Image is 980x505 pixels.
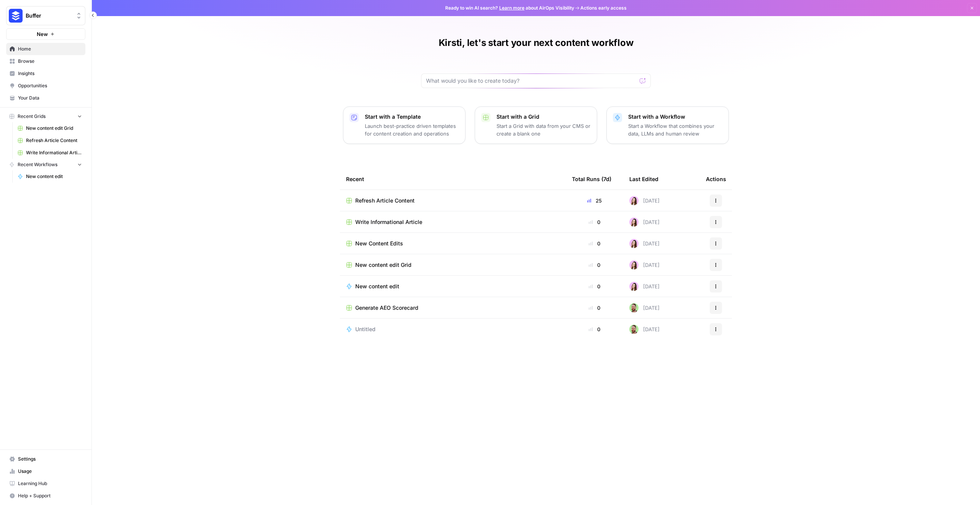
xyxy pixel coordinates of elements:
[18,82,82,89] span: Opportunities
[6,67,85,80] a: Insights
[497,113,591,121] p: Start with a Grid
[26,137,82,144] span: Refresh Article Content
[346,197,560,204] a: Refresh Article Content
[18,70,82,77] span: Insights
[18,95,82,101] span: Your Data
[629,325,639,334] img: h0tmkl8gkwk0b1sam96cuweejb2d
[355,240,403,247] span: New Content Edits
[629,168,658,190] div: Last Edited
[6,490,85,502] button: Help + Support
[346,283,560,290] a: New content edit
[6,453,85,465] a: Settings
[346,168,560,190] div: Recent
[629,303,660,312] div: [DATE]
[572,325,617,333] div: 0
[629,303,639,312] img: h0tmkl8gkwk0b1sam96cuweejb2d
[629,282,660,291] div: [DATE]
[355,197,415,204] span: Refresh Article Content
[26,12,72,20] span: Buffer
[343,106,465,144] button: Start with a TemplateLaunch best-practice driven templates for content creation and operations
[355,325,376,333] span: Untitled
[706,168,726,190] div: Actions
[355,261,412,269] span: New content edit Grid
[629,217,660,227] div: [DATE]
[572,240,617,247] div: 0
[606,106,729,144] button: Start with a WorkflowStart a Workflow that combines your data, LLMs and human review
[572,283,617,290] div: 0
[346,240,560,247] a: New Content Edits
[628,122,722,137] p: Start a Workflow that combines your data, LLMs and human review
[6,6,85,25] button: Workspace: Buffer
[629,282,639,291] img: 6eohlkvfyuj7ut2wjerunczchyi7
[346,325,560,333] a: Untitled
[497,122,591,137] p: Start a Grid with data from your CMS or create a blank one
[6,92,85,104] a: Your Data
[572,197,617,204] div: 25
[629,260,660,270] div: [DATE]
[37,30,48,38] span: New
[355,304,418,312] span: Generate AEO Scorecard
[18,480,82,487] span: Learning Hub
[346,218,560,226] a: Write Informational Article
[355,283,399,290] span: New content edit
[18,161,57,168] span: Recent Workflows
[6,80,85,92] a: Opportunities
[365,113,459,121] p: Start with a Template
[365,122,459,137] p: Launch best-practice driven templates for content creation and operations
[26,125,82,132] span: New content edit Grid
[346,261,560,269] a: New content edit Grid
[629,196,639,205] img: 6eohlkvfyuj7ut2wjerunczchyi7
[629,260,639,270] img: 6eohlkvfyuj7ut2wjerunczchyi7
[629,239,660,248] div: [DATE]
[572,168,611,190] div: Total Runs (7d)
[572,218,617,226] div: 0
[18,456,82,463] span: Settings
[346,304,560,312] a: Generate AEO Scorecard
[572,261,617,269] div: 0
[6,465,85,477] a: Usage
[14,147,85,159] a: Write Informational Article
[572,304,617,312] div: 0
[6,55,85,67] a: Browse
[6,43,85,55] a: Home
[426,77,637,85] input: What would you like to create today?
[18,58,82,65] span: Browse
[6,111,85,122] button: Recent Grids
[6,477,85,490] a: Learning Hub
[14,134,85,147] a: Refresh Article Content
[14,122,85,134] a: New content edit Grid
[26,149,82,156] span: Write Informational Article
[9,9,23,23] img: Buffer Logo
[439,37,634,49] h1: Kirsti, let's start your next content workflow
[26,173,82,180] span: New content edit
[18,46,82,52] span: Home
[629,325,660,334] div: [DATE]
[6,159,85,170] button: Recent Workflows
[499,5,524,11] a: Learn more
[445,5,574,11] span: Ready to win AI search? about AirOps Visibility
[14,170,85,183] a: New content edit
[6,28,85,40] button: New
[629,239,639,248] img: 6eohlkvfyuj7ut2wjerunczchyi7
[18,468,82,475] span: Usage
[580,5,627,11] span: Actions early access
[629,196,660,205] div: [DATE]
[18,492,82,499] span: Help + Support
[629,217,639,227] img: 6eohlkvfyuj7ut2wjerunczchyi7
[628,113,722,121] p: Start with a Workflow
[475,106,597,144] button: Start with a GridStart a Grid with data from your CMS or create a blank one
[18,113,46,120] span: Recent Grids
[355,218,422,226] span: Write Informational Article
